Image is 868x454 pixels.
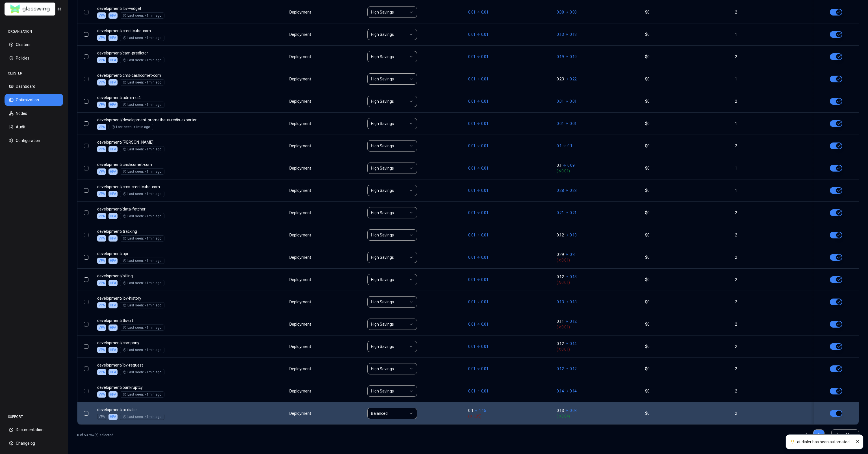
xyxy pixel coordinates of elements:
p: 0.12 [557,232,564,238]
p: 0.01 [468,98,476,104]
p: 0.13 [557,32,564,37]
p: 0.1 [557,163,562,168]
button: Configuration [5,134,63,147]
p: tls-crt [97,318,206,323]
button: HPA is enabled on CPU, only the other resource will be optimised. [830,209,842,216]
div: HPA is enabled on CPU, only memory will be optimised. [108,280,118,286]
div: VPA [97,124,106,130]
p: 0.01 [468,143,476,149]
p: ibv-request [97,362,206,368]
p: 0.21 [557,210,564,216]
div: $0 [645,366,730,372]
button: HPA is enabled on CPU, only the other resource will be optimised. [830,365,842,372]
p: 0.12 [570,319,577,324]
div: 2 [735,255,808,260]
p: cms-creditcube-com [97,184,206,190]
button: Clusters [5,38,63,51]
p: development-prometheus-redis-exporter [97,117,206,123]
div: HPA is enabled on CPU, only memory will be optimised. [108,258,118,264]
button: Changelog [5,437,63,449]
div: VPA [97,57,106,63]
button: HPA is enabled on CPU, only the other resource will be optimised. [830,53,842,60]
div: Last seen: <1min ago [123,13,161,18]
div: VPA [97,324,106,331]
p: bankruptcy [97,385,206,390]
p: 0.21 [570,210,577,216]
div: $0 [645,32,730,37]
span: ( 0.01 ) [557,168,640,174]
div: Deployment [289,9,312,15]
button: HPA is enabled on CPU, only the other resource will be optimised. [830,9,842,16]
button: HPA is enabled on CPU, only the other resource will be optimised. [830,76,842,82]
div: HPA is enabled on CPU, only memory will be optimised. [108,146,118,152]
div: HPA is enabled on CPU, only memory will be optimised. [108,102,118,108]
p: 0.01 [481,32,489,37]
p: 0.01 [557,98,564,104]
div: VPA [97,79,106,85]
div: $0 [645,321,730,327]
a: 2 [813,429,824,441]
div: 2 [735,344,808,349]
p: 0.01 [468,321,476,327]
div: HPA is enabled on CPU, only memory will be optimised. [108,235,118,242]
p: 0.01 [481,321,489,327]
div: Deployment [289,76,312,82]
div: Deployment [289,54,312,60]
div: 1 [735,32,808,37]
div: HPA is enabled on CPU, only memory will be optimised. [108,57,118,63]
button: HPA is enabled on CPU, only the other resource will be optimised. [830,165,842,172]
p: billing [97,273,206,279]
p: 0.14 [570,341,577,346]
button: Optimization [5,94,63,106]
div: ai-dialer has been automated [790,439,850,445]
p: 0.29 [557,252,564,257]
p: 0.13 [570,299,577,305]
div: Deployment [289,255,312,260]
div: HPA is enabled on CPU, only memory will be optimised. [108,12,118,19]
p: 0.09 [567,163,575,168]
p: 0.01 [481,255,489,260]
div: Last seen: <1min ago [123,392,161,397]
div: HPA is enabled on CPU, only memory will be optimised. [108,347,118,353]
div: 2 [735,9,808,15]
p: 0.13 [557,299,564,305]
div: Last seen: <1min ago [123,102,161,107]
div: HPA is enabled on CPU, only memory will be optimised. [108,302,118,308]
div: Deployment [289,143,312,149]
p: 0.01 [481,210,489,216]
p: 0.01 [468,277,476,282]
div: Deployment [289,165,312,171]
button: HPA is enabled on CPU, only the other resource will be optimised. [830,321,842,328]
div: Last seen: <1min ago [123,192,161,196]
p: 0.01 [481,76,489,82]
p: 0.28 [570,188,577,193]
nav: pagination [801,429,824,441]
div: Last seen: <1min ago [112,125,150,129]
p: 0.13 [570,232,577,238]
div: SUPPORT [5,411,63,422]
p: 1.15 [479,408,486,413]
div: Deployment [289,344,312,349]
div: Deployment [289,121,312,126]
div: Last seen: <1min ago [123,348,161,352]
button: Policies [5,52,63,64]
p: 0.01 [481,299,489,305]
span: ( 0.01 ) [557,280,640,285]
div: ORGANISATION [5,26,63,37]
p: 0.19 [570,54,577,60]
div: VPA [97,414,106,420]
p: 0.01 [481,54,489,60]
div: $0 [645,54,730,60]
p: 0.01 [481,188,489,193]
button: HPA is enabled on CPU, only the other resource will be optimised. [830,343,842,350]
p: 0.01 [481,344,489,349]
p: 0.28 [557,188,564,193]
div: 2 [735,232,808,238]
p: 0.01 [468,165,476,171]
div: Last seen: <1min ago [123,325,161,330]
button: HPA is enabled on CPU, only the other resource will be optimised. [830,410,842,417]
button: HPA is enabled on CPU, only the other resource will be optimised. [830,299,842,305]
p: 0.1 [557,143,562,149]
div: HPA is enabled on CPU, only memory will be optimised. [108,213,118,219]
p: 0.01 [481,143,489,149]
